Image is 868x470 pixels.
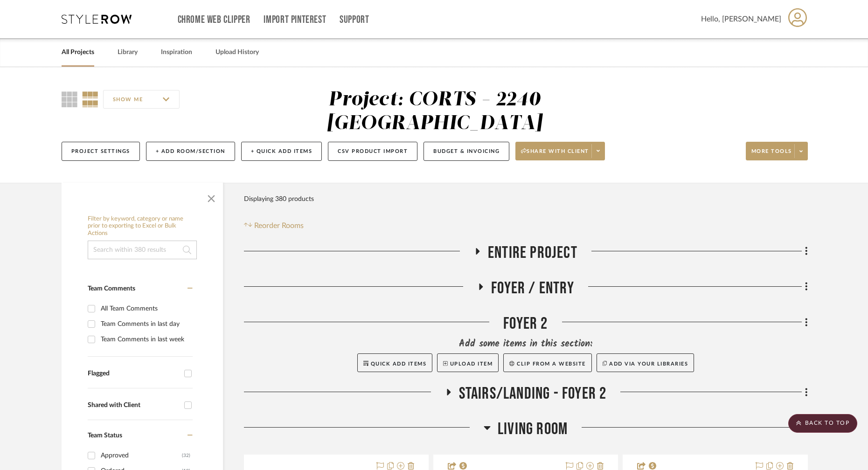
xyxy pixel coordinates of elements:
span: Foyer / Entry [491,278,574,298]
span: Team Comments [88,285,135,292]
a: All Projects [62,46,94,59]
button: Share with client [515,142,605,160]
span: Stairs/Landing - Foyer 2 [459,384,607,404]
div: Flagged [88,370,180,378]
button: Quick Add Items [357,353,433,372]
span: Living Room [498,419,568,439]
a: Inspiration [161,46,192,59]
a: Upload History [215,46,259,59]
div: Team Comments in last day [101,317,190,332]
span: Entire Project [488,243,577,263]
scroll-to-top-button: BACK TO TOP [788,414,857,433]
button: Clip from a website [503,353,591,372]
span: Hello, [PERSON_NAME] [701,14,781,25]
button: Close [202,187,221,206]
a: Support [340,16,369,24]
div: (32) [182,448,190,463]
span: Quick Add Items [371,361,427,366]
button: Add via your libraries [597,353,694,372]
span: Team Status [88,432,122,439]
input: Search within 380 results [88,241,197,259]
button: Project Settings [62,142,140,161]
div: Project: CORTS - 2240 [GEOGRAPHIC_DATA] [326,90,542,133]
div: Approved [101,448,182,463]
span: Share with client [521,148,589,162]
span: Reorder Rooms [254,220,304,231]
button: More tools [746,142,808,160]
div: All Team Comments [101,301,190,316]
button: Reorder Rooms [244,220,304,231]
span: More tools [751,148,792,162]
button: CSV Product Import [328,142,417,161]
button: Budget & Invoicing [424,142,509,161]
a: Chrome Web Clipper [178,16,250,24]
div: Team Comments in last week [101,332,190,347]
a: Import Pinterest [264,16,326,24]
button: + Quick Add Items [241,142,322,161]
button: + Add Room/Section [146,142,235,161]
button: Upload Item [437,353,499,372]
div: Displaying 380 products [244,190,314,208]
a: Library [118,46,138,59]
h6: Filter by keyword, category or name prior to exporting to Excel or Bulk Actions [88,215,197,237]
div: Add some items in this section: [244,338,808,351]
div: Shared with Client [88,401,180,409]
